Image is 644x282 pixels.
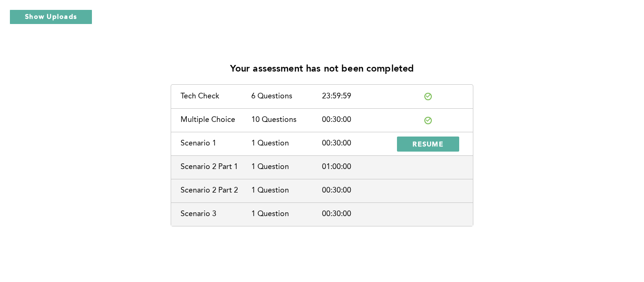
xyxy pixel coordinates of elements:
div: 1 Question [251,186,322,195]
div: 23:59:59 [322,92,393,101]
div: 01:00:00 [322,163,393,171]
div: Multiple Choice [181,116,251,124]
div: 1 Question [251,163,322,171]
div: Scenario 1 [181,139,251,148]
div: 00:30:00 [322,210,393,218]
div: 10 Questions [251,116,322,124]
div: Scenario 2 Part 1 [181,163,251,171]
div: 00:30:00 [322,139,393,148]
div: Scenario 2 Part 2 [181,186,251,195]
div: 6 Questions [251,92,322,101]
button: RESUME [397,137,459,152]
div: 00:30:00 [322,116,393,124]
div: 00:30:00 [322,186,393,195]
span: RESUME [413,139,444,148]
div: 1 Question [251,210,322,218]
div: Tech Check [181,92,251,101]
div: 1 Question [251,139,322,148]
div: Scenario 3 [181,210,251,218]
button: Show Uploads [9,9,92,24]
p: Your assessment has not been completed [230,64,414,75]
